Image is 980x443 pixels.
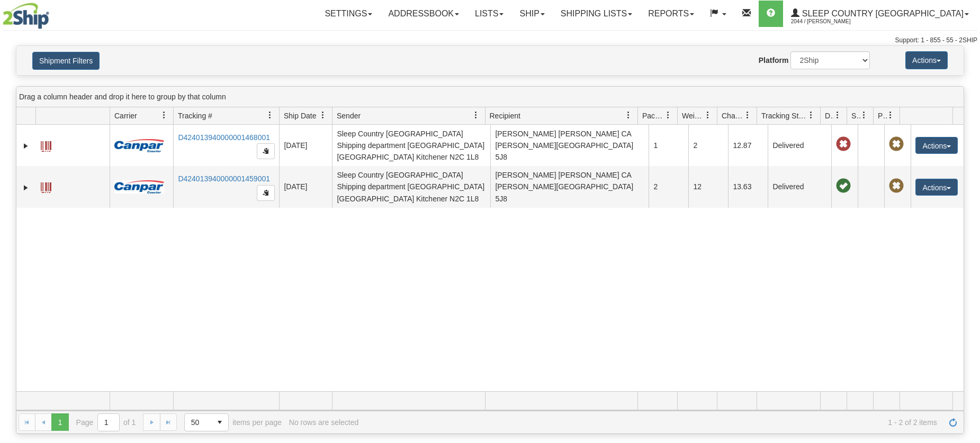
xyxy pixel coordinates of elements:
button: Copy to clipboard [257,143,275,159]
a: D424013940000001468001 [178,133,270,142]
span: Tracking # [178,110,212,121]
span: Sleep Country [GEOGRAPHIC_DATA] [799,9,964,18]
td: [PERSON_NAME] [PERSON_NAME] CA [PERSON_NAME][GEOGRAPHIC_DATA] 5J8 [490,166,649,207]
span: Weight [682,110,704,121]
span: Sender [337,110,361,121]
a: Settings [317,1,380,27]
a: Carrier filter column settings [155,106,173,124]
a: Lists [467,1,511,27]
span: Tracking Status [761,110,807,121]
span: Pickup Not Assigned [889,137,904,152]
a: Sleep Country [GEOGRAPHIC_DATA] 2044 / [PERSON_NAME] [783,1,977,27]
a: Tracking Status filter column settings [802,106,820,124]
span: Charge [722,110,744,121]
a: Label [41,136,51,153]
td: 12 [688,166,728,207]
button: Actions [915,137,958,154]
button: Shipment Filters [32,52,100,70]
span: select [211,414,228,431]
div: Support: 1 - 855 - 55 - 2SHIP [3,36,977,45]
td: Sleep Country [GEOGRAPHIC_DATA] Shipping department [GEOGRAPHIC_DATA] [GEOGRAPHIC_DATA] Kitchener... [332,166,490,207]
a: Recipient filter column settings [619,106,637,124]
td: 1 [649,125,688,166]
a: Packages filter column settings [659,106,677,124]
a: Tracking # filter column settings [261,106,279,124]
button: Actions [915,179,958,196]
a: Reports [640,1,702,27]
label: Platform [759,55,789,66]
span: Packages [642,110,664,121]
a: Shipment Issues filter column settings [855,106,873,124]
td: [DATE] [279,125,332,166]
td: [DATE] [279,166,332,207]
a: Pickup Status filter column settings [882,106,900,124]
button: Actions [905,51,948,69]
td: Delivered [768,166,831,207]
span: On time [836,179,851,193]
span: Pickup Status [878,110,887,121]
img: 14 - Canpar [114,139,164,152]
span: 50 [191,417,205,428]
span: Ship Date [284,110,316,121]
a: Charge filter column settings [739,106,757,124]
span: items per page [184,413,282,431]
td: Delivered [768,125,831,166]
iframe: chat widget [956,168,979,275]
img: 14 - Canpar [114,180,164,193]
a: Sender filter column settings [467,106,485,124]
input: Page 1 [98,414,119,431]
a: D424013940000001459001 [178,174,270,183]
a: Expand [21,141,31,151]
td: 13.63 [728,166,768,207]
div: No rows are selected [289,418,359,427]
td: [PERSON_NAME] [PERSON_NAME] CA [PERSON_NAME][GEOGRAPHIC_DATA] 5J8 [490,125,649,166]
a: Refresh [945,413,961,430]
a: Shipping lists [553,1,640,27]
td: Sleep Country [GEOGRAPHIC_DATA] Shipping department [GEOGRAPHIC_DATA] [GEOGRAPHIC_DATA] Kitchener... [332,125,490,166]
a: Delivery Status filter column settings [829,106,847,124]
span: Recipient [490,110,520,121]
span: Page sizes drop down [184,413,229,431]
span: Shipment Issues [851,110,860,121]
button: Copy to clipboard [257,185,275,201]
td: 12.87 [728,125,768,166]
img: logo2044.jpg [3,3,49,29]
td: 2 [649,166,688,207]
span: Page 1 [51,413,68,430]
td: 2 [688,125,728,166]
span: Carrier [114,110,137,121]
span: Late [836,137,851,152]
div: grid grouping header [16,87,964,107]
a: Expand [21,182,31,193]
span: Pickup Not Assigned [889,179,904,193]
a: Ship [511,1,552,27]
a: Label [41,178,51,195]
a: Weight filter column settings [699,106,717,124]
span: Delivery Status [825,110,834,121]
span: 2044 / [PERSON_NAME] [791,16,870,27]
span: Page of 1 [76,413,136,431]
span: 1 - 2 of 2 items [366,418,937,427]
a: Addressbook [380,1,467,27]
a: Ship Date filter column settings [314,106,332,124]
